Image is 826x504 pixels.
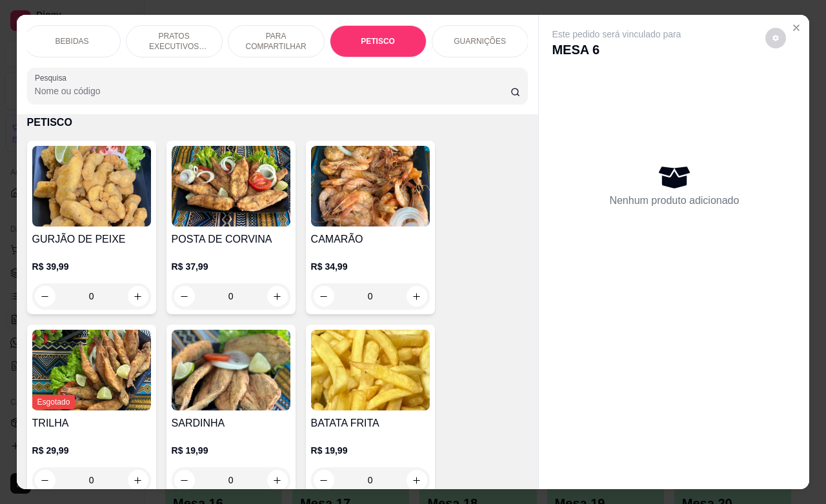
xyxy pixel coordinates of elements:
[128,286,148,307] button: increase-product-quantity
[174,286,195,307] button: decrease-product-quantity
[35,470,55,490] button: decrease-product-quantity
[27,115,529,130] p: PETISCO
[407,286,427,307] button: increase-product-quantity
[311,416,430,431] h4: BATATA FRITA
[407,470,427,490] button: increase-product-quantity
[32,395,76,409] span: Esgotado
[174,470,195,490] button: decrease-product-quantity
[267,470,288,490] button: increase-product-quantity
[311,146,430,227] img: product-image
[172,146,290,227] img: product-image
[267,286,288,307] button: increase-product-quantity
[172,416,290,431] h4: SARDINHA
[32,416,151,431] h4: TRILHA
[552,28,681,41] p: Este pedido será vinculado para
[55,36,89,46] p: BEBIDAS
[314,470,334,490] button: decrease-product-quantity
[137,31,212,52] p: PRATOS EXECUTIVOS (INDIVIDUAIS)
[172,260,290,273] p: R$ 37,99
[32,444,151,457] p: R$ 29,99
[314,286,334,307] button: decrease-product-quantity
[311,330,430,410] img: product-image
[35,286,55,307] button: decrease-product-quantity
[239,31,314,52] p: PARA COMPARTILHAR
[172,330,290,410] img: product-image
[128,470,148,490] button: increase-product-quantity
[32,260,151,273] p: R$ 39,99
[172,444,290,457] p: R$ 19,99
[32,146,151,227] img: product-image
[311,232,430,247] h4: CAMARÃO
[765,28,786,48] button: decrease-product-quantity
[35,72,71,83] label: Pesquisa
[311,444,430,457] p: R$ 19,99
[552,41,681,59] p: MESA 6
[32,232,151,247] h4: GURJÃO DE PEIXE
[609,193,739,208] p: Nenhum produto adicionado
[311,260,430,273] p: R$ 34,99
[172,232,290,247] h4: POSTA DE CORVINA
[35,85,510,97] input: Pesquisa
[32,330,151,410] img: product-image
[361,36,395,46] p: PETISCO
[786,17,807,38] button: Close
[454,36,506,46] p: GUARNIÇÕES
